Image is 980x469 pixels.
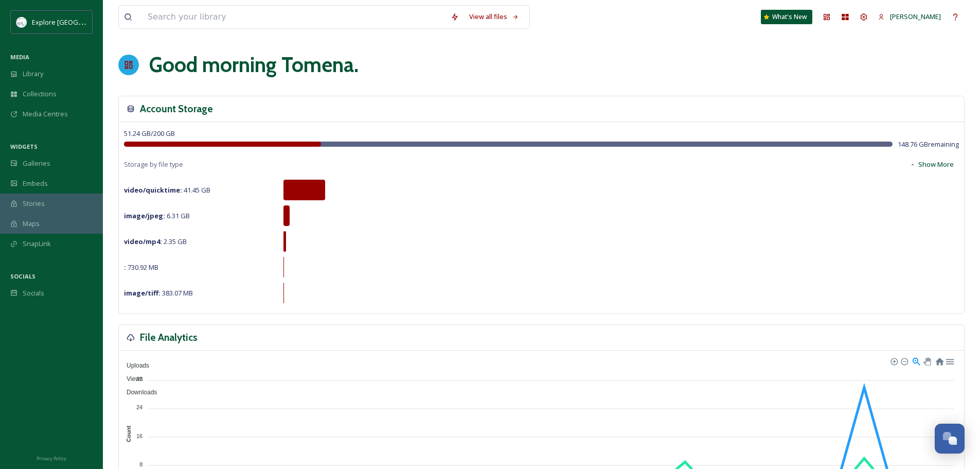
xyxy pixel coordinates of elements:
span: 6.31 GB [124,211,190,220]
span: 148.76 GB remaining [898,140,959,149]
div: Panning [923,358,930,364]
div: Zoom In [890,357,897,364]
span: Downloads [119,389,157,396]
h1: Good morning Tomena . [149,49,359,80]
strong: video/quicktime : [124,185,182,195]
span: Maps [23,219,40,229]
a: View all files [464,7,524,27]
span: Privacy Policy [37,455,66,462]
h3: File Analytics [140,330,198,345]
span: Library [23,69,43,79]
input: Search your library [142,6,446,28]
div: Selection Zoom [912,356,920,365]
span: 2.35 GB [124,237,187,246]
span: [PERSON_NAME] [890,12,941,21]
strong: : [124,263,126,272]
span: Media Centres [23,109,68,119]
span: 51.24 GB / 200 GB [124,129,175,138]
tspan: 24 [136,404,142,410]
h3: Account Storage [140,101,213,116]
span: 383.07 MB [124,288,193,298]
span: SOCIALS [10,272,35,280]
span: 41.45 GB [124,185,210,195]
tspan: 8 [139,461,142,467]
span: 730.92 MB [124,263,158,272]
tspan: 16 [136,432,142,439]
div: Reset Zoom [935,356,943,365]
span: Uploads [119,362,149,369]
span: Socials [23,288,44,298]
img: north%20marion%20account.png [16,17,27,27]
span: Explore [GEOGRAPHIC_DATA][PERSON_NAME] [32,17,173,27]
strong: image/jpeg : [124,211,165,220]
button: Open Chat [935,424,965,454]
strong: image/tiff : [124,288,161,298]
a: What's New [761,10,812,24]
span: Stories [23,199,45,209]
span: Storage by file type [124,160,183,169]
span: Galleries [23,159,50,168]
div: Zoom Out [900,357,907,364]
a: [PERSON_NAME] [873,7,946,27]
div: Menu [945,356,954,365]
strong: video/mp4 : [124,237,162,246]
a: Privacy Policy [37,451,66,464]
span: MEDIA [10,53,29,61]
button: Show More [904,154,959,175]
span: Embeds [23,179,48,188]
text: Count [126,426,132,442]
span: WIDGETS [10,143,38,150]
span: SnapLink [23,239,51,249]
tspan: 32 [136,376,142,382]
span: Collections [23,89,57,99]
span: Views [119,375,143,383]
